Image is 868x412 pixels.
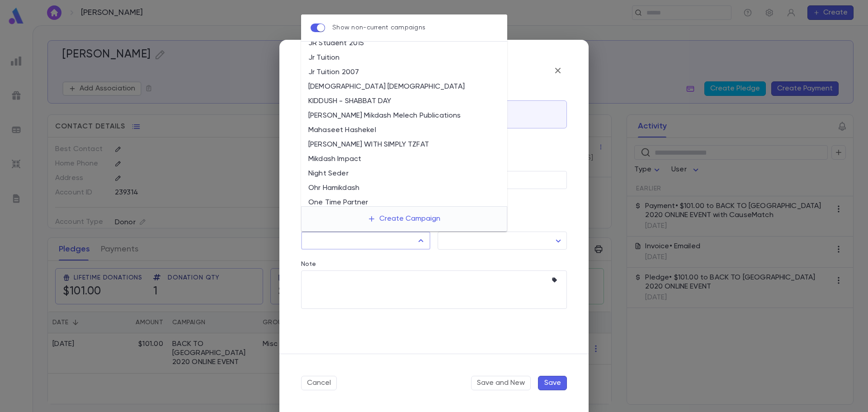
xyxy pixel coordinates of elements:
li: Ohr Hamikdash [301,181,507,195]
li: Jr Tuition 2007 [301,65,507,80]
li: JR Student 2015 [301,36,507,51]
button: Create Campaign [360,210,448,227]
div: ​ [438,232,567,250]
li: Mikdash Impact [301,152,507,166]
label: Note [301,260,316,268]
li: [DEMOGRAPHIC_DATA] [DEMOGRAPHIC_DATA] [301,80,507,94]
li: [PERSON_NAME] WITH SIMPLY TZFAT [301,137,507,152]
li: Mahaseet Hashekel [301,123,507,137]
li: Night Seder [301,166,507,181]
button: Save [538,376,567,390]
li: Jr Tuition [301,51,507,65]
li: One Time Partner [301,195,507,210]
li: [PERSON_NAME] Mikdash Melech Publications [301,109,507,123]
li: KIDDUSH - SHABBAT DAY [301,94,507,109]
p: Show non-current campaigns [332,24,425,31]
button: Cancel [301,376,337,390]
button: Close [415,234,427,247]
button: Save and New [471,376,531,390]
